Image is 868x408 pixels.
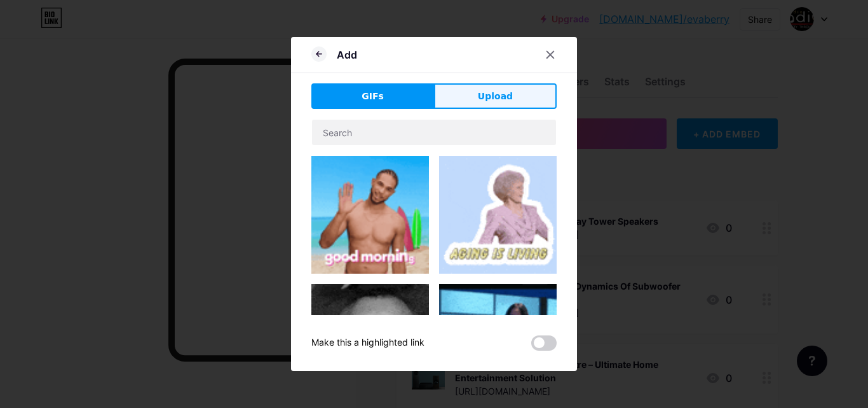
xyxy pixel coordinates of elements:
input: Search [312,120,556,145]
img: Gihpy [311,156,429,274]
button: Upload [434,83,557,109]
div: Make this a highlighted link [311,335,424,351]
button: GIFs [311,83,434,109]
img: Gihpy [439,284,557,369]
img: Gihpy [439,156,557,274]
span: Upload [478,90,513,103]
div: Add [337,47,357,62]
img: Gihpy [311,284,429,402]
span: GIFs [362,90,384,103]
